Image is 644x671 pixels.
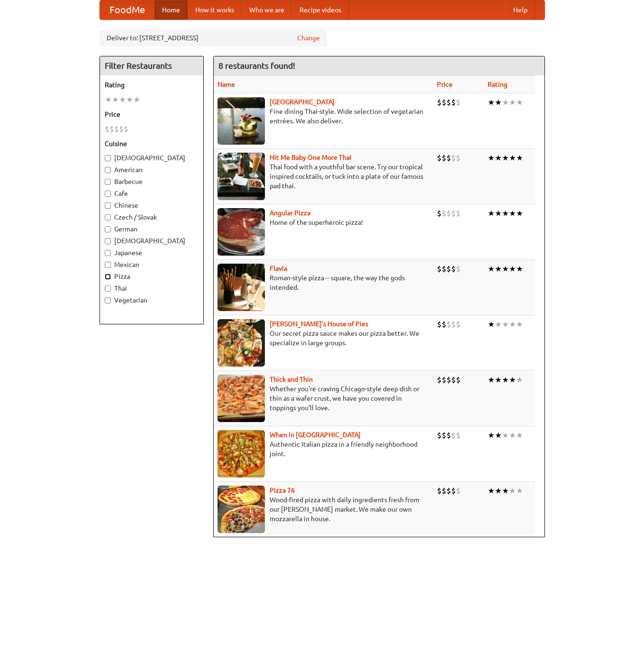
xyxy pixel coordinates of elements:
[218,107,430,126] p: Fine dining Thai-style. Wide selection of vegetarian entrées. We also deliver.
[270,154,352,161] a: Hit Me Baby One More Thai
[105,250,111,256] input: Japanese
[124,124,128,134] li: $
[105,179,111,185] input: Barbecue
[105,189,199,198] label: Cafe
[451,97,456,108] li: $
[442,208,446,219] li: $
[509,375,516,385] li: ★
[105,167,111,173] input: American
[442,97,446,108] li: $
[488,430,495,441] li: ★
[509,208,516,219] li: ★
[502,153,509,163] li: ★
[119,124,124,134] li: $
[105,165,199,175] label: American
[456,430,461,441] li: $
[100,0,154,19] a: FoodMe
[218,384,430,413] p: Whether you're craving Chicago-style deep dish or thin as a wafer crust, we have you covered in t...
[218,208,265,256] img: angular.jpg
[218,375,265,422] img: thick.jpg
[114,124,119,134] li: $
[516,153,523,163] li: ★
[516,430,523,441] li: ★
[105,153,199,163] label: [DEMOGRAPHIC_DATA]
[218,440,430,459] p: Authentic Italian pizza in a friendly neighborhood joint.
[109,124,114,134] li: $
[502,486,509,496] li: ★
[270,98,335,106] a: [GEOGRAPHIC_DATA]
[119,94,126,105] li: ★
[509,97,516,108] li: ★
[437,486,442,496] li: $
[488,208,495,219] li: ★
[105,94,112,105] li: ★
[442,264,446,274] li: $
[437,264,442,274] li: $
[509,430,516,441] li: ★
[218,218,430,227] p: Home of the superheroic pizza!
[218,81,235,88] a: Name
[105,214,111,221] input: Czech / Slovak
[270,487,295,494] b: Pizza 76
[442,319,446,330] li: $
[218,162,430,191] p: Thai food with a youthful bar scene. Try our tropical inspired cocktails, or tuck into a plate of...
[105,139,199,148] h5: Cuisine
[105,262,111,268] input: Mexican
[488,486,495,496] li: ★
[270,209,310,217] a: Angular Pizza
[105,238,111,244] input: [DEMOGRAPHIC_DATA]
[456,486,461,496] li: $
[270,376,313,383] a: Thick and Thin
[105,272,199,281] label: Pizza
[105,226,111,232] input: German
[446,208,451,219] li: $
[456,375,461,385] li: $
[442,486,446,496] li: $
[437,208,442,219] li: $
[218,486,265,533] img: pizza76.jpg
[495,208,502,219] li: ★
[105,248,199,257] label: Japanese
[218,273,430,292] p: Roman-style pizza -- square, the way the gods intended.
[495,430,502,441] li: ★
[105,110,199,119] h5: Price
[105,236,199,246] label: [DEMOGRAPHIC_DATA]
[133,94,140,105] li: ★
[509,319,516,330] li: ★
[218,430,265,478] img: wheninrome.jpg
[451,430,456,441] li: $
[451,486,456,496] li: $
[488,97,495,108] li: ★
[100,56,203,75] h4: Filter Restaurants
[105,274,111,280] input: Pizza
[451,208,456,219] li: $
[437,375,442,385] li: $
[105,177,199,186] label: Barbecue
[509,153,516,163] li: ★
[516,264,523,274] li: ★
[502,97,509,108] li: ★
[506,0,535,19] a: Help
[488,264,495,274] li: ★
[105,124,109,134] li: $
[516,319,523,330] li: ★
[446,153,451,163] li: $
[270,320,368,328] a: [PERSON_NAME]'s House of Pies
[154,0,188,19] a: Home
[188,0,242,19] a: How it works
[105,202,111,209] input: Chinese
[502,319,509,330] li: ★
[446,97,451,108] li: $
[451,264,456,274] li: $
[105,224,199,234] label: German
[218,264,265,311] img: flavia.jpg
[502,264,509,274] li: ★
[270,431,361,439] a: When in [GEOGRAPHIC_DATA]
[437,153,442,163] li: $
[446,375,451,385] li: $
[437,430,442,441] li: $
[292,0,349,19] a: Recipe videos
